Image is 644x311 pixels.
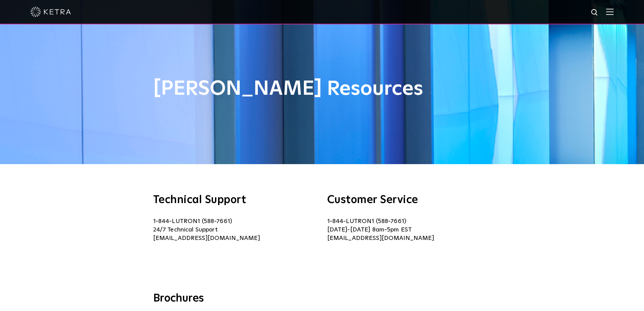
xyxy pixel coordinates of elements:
img: Hamburger%20Nav.svg [606,8,614,15]
h1: [PERSON_NAME] Resources [153,78,491,100]
p: 1-844-LUTRON1 (588-7661) [DATE]-[DATE] 8am-5pm EST [EMAIL_ADDRESS][DOMAIN_NAME] [327,217,491,243]
img: search icon [591,8,599,17]
a: [EMAIL_ADDRESS][DOMAIN_NAME] [153,235,260,241]
h3: Technical Support [153,195,317,205]
img: ketra-logo-2019-white [30,7,71,17]
h3: Customer Service [327,195,491,205]
h3: Brochures [153,292,491,306]
p: 1-844-LUTRON1 (588-7661) 24/7 Technical Support [153,217,317,243]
